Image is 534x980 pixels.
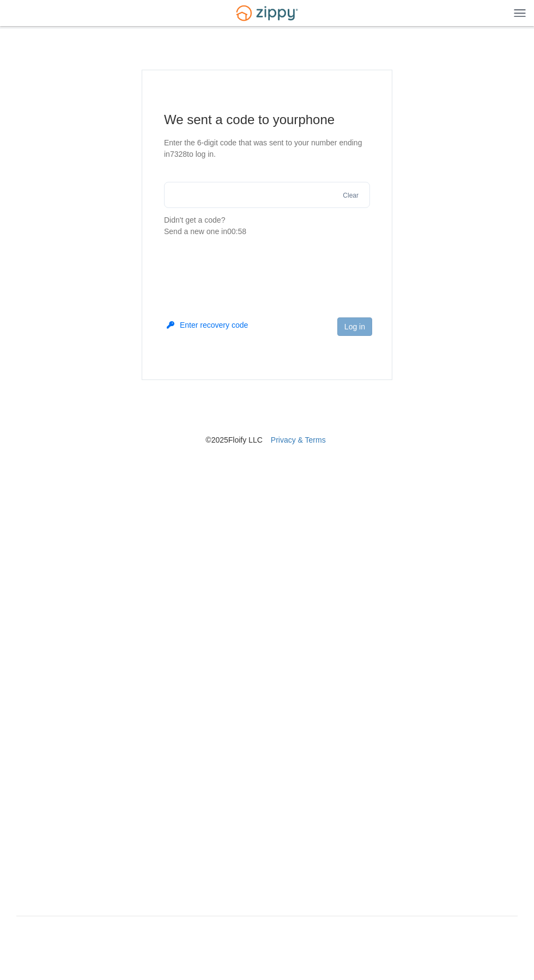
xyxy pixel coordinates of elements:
img: Logo [229,1,305,26]
h1: We sent a code to your phone [164,111,370,128]
button: Log in [337,317,372,336]
img: Mobile Dropdown Menu [514,9,526,17]
div: Send a new one in 00:58 [164,226,370,237]
p: Enter the 6-digit code that was sent to your number ending in 7328 to log in. [164,137,370,160]
nav: © 2025 Floify LLC [16,380,518,445]
p: Didn't get a code? [164,215,370,237]
button: Clear [339,191,362,201]
button: Enter recovery code [167,320,248,330]
a: Privacy & Terms [271,436,326,444]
